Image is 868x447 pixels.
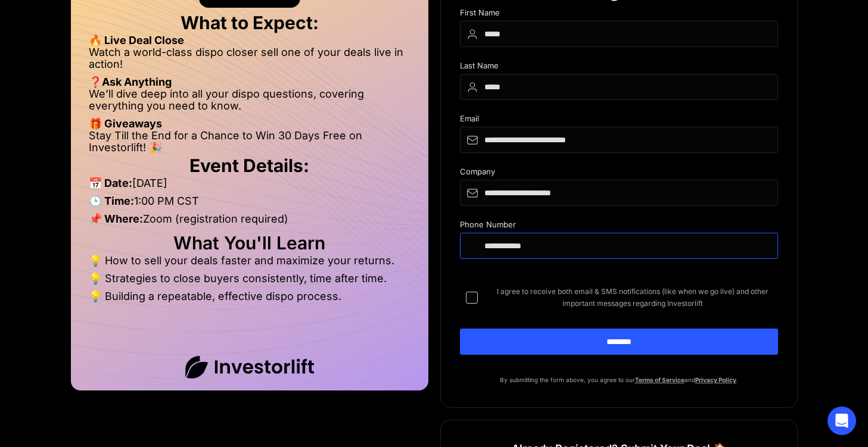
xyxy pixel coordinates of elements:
a: Privacy Policy [695,376,736,383]
div: Last Name [460,61,778,74]
strong: 🕒 Time: [89,195,134,207]
li: Stay Till the End for a Chance to Win 30 Days Free on Investorlift! 🎉 [89,130,410,154]
strong: What to Expect: [181,12,319,33]
li: [DATE] [89,177,410,195]
li: 💡 How to sell your deals faster and maximize your returns. [89,255,410,273]
strong: Event Details: [189,155,309,176]
a: Terms of Service [635,376,685,383]
strong: ❓Ask Anything [89,76,172,88]
div: Phone Number [460,220,778,233]
p: By submitting the form above, you agree to our and . [460,374,778,386]
div: Open Intercom Messenger [827,407,856,435]
strong: 🎁 Giveaways [89,117,162,130]
div: Email [460,114,778,127]
li: Watch a world-class dispo closer sell one of your deals live in action! [89,46,410,76]
li: 💡 Strategies to close buyers consistently, time after time. [89,273,410,290]
li: 1:00 PM CST [89,195,410,213]
span: I agree to receive both email & SMS notifications (like when we go live) and other important mess... [487,286,778,310]
strong: 📌 Where: [89,212,143,225]
li: We’ll dive deep into all your dispo questions, covering everything you need to know. [89,88,410,118]
strong: 📅 Date: [89,177,132,189]
strong: 🔥 Live Deal Close [89,34,184,46]
form: DIspo Day Main Form [460,8,778,374]
h2: What You'll Learn [89,237,410,249]
li: Zoom (registration required) [89,213,410,231]
div: First Name [460,8,778,21]
div: Company [460,167,778,180]
li: 💡 Building a repeatable, effective dispo process. [89,290,410,302]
